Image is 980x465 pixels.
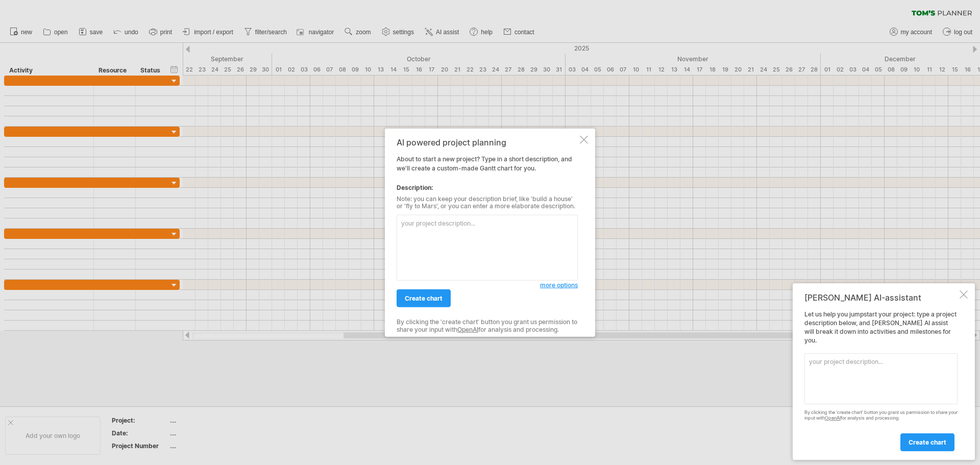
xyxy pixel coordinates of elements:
span: create chart [909,438,946,446]
div: By clicking the 'create chart' button you grant us permission to share your input with for analys... [397,319,578,333]
div: Let us help you jumpstart your project: type a project description below, and [PERSON_NAME] AI as... [804,310,958,451]
a: OpenAI [825,415,841,421]
a: more options [540,281,578,290]
a: OpenAI [457,325,478,333]
div: Note: you can keep your description brief, like 'build a house' or 'fly to Mars', or you can ente... [397,195,578,210]
span: more options [540,281,578,289]
div: Description: [397,183,578,192]
a: create chart [900,433,954,451]
div: AI powered project planning [397,137,578,146]
div: [PERSON_NAME] AI-assistant [804,292,958,303]
div: About to start a new project? Type in a short description, and we'll create a custom-made Gantt c... [397,137,578,328]
span: create chart [405,295,443,302]
div: By clicking the 'create chart' button you grant us permission to share your input with for analys... [804,410,958,421]
a: create chart [397,289,451,307]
